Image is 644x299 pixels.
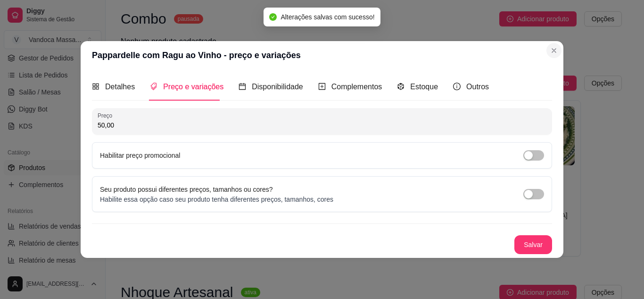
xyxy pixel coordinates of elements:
[100,186,273,193] label: Seu produto possui diferentes preços, tamanhos ou cores?
[98,120,546,130] input: Preço
[100,152,180,159] label: Habilitar preço promocional
[239,83,246,90] span: calendar
[318,83,326,90] span: plus-square
[397,83,405,90] span: code-sandbox
[100,195,333,204] p: Habilite essa opção caso seu produto tenha diferentes preços, tamanhos, cores
[546,43,561,58] button: Close
[81,41,563,69] header: Pappardelle com Ragu ao Vinho - preço e variações
[466,83,489,91] span: Outros
[150,83,157,90] span: tags
[105,83,135,91] span: Detalhes
[252,83,303,91] span: Disponibilidade
[331,83,382,91] span: Complementos
[281,13,374,21] span: Alterações salvas com sucesso!
[453,83,461,90] span: info-circle
[92,83,99,90] span: appstore
[269,13,277,21] span: check-circle
[98,111,116,120] label: Preço
[163,83,223,91] span: Preço e variações
[410,83,438,91] span: Estoque
[514,235,552,254] button: Salvar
